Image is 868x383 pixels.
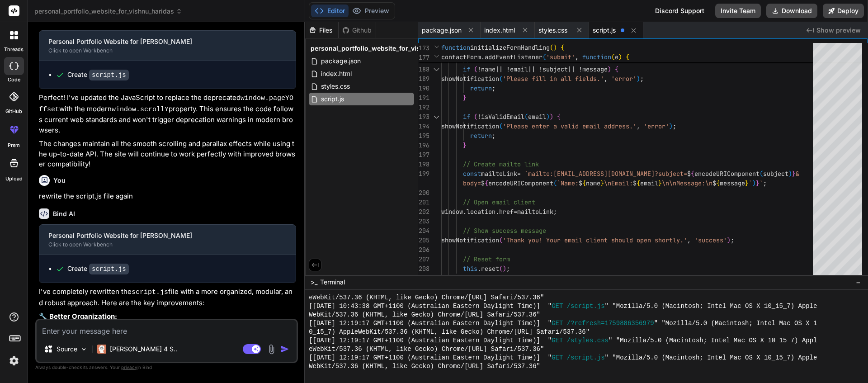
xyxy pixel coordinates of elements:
span: ( [499,265,503,273]
div: 203 [418,217,429,226]
span: 'Please enter a valid email address.' [503,122,637,130]
span: GET [552,319,563,328]
span: initializeFormHandling [470,43,550,52]
span: || [495,65,503,73]
span: ! [506,65,510,73]
span: 'Thank you! Your email client should open shortly. [503,236,684,244]
span: = [517,170,521,178]
p: The changes maintain all the smooth scrolling and parallax effects while using the up-to-date API... [39,139,296,170]
span: /script.js [567,302,605,311]
span: ) [727,236,731,244]
span: $ [687,170,691,178]
span: eWebKit/537.36 (KHTML, like Gecko) Chrome/[URL] Safari/537.36" [309,345,544,354]
span: index.html [484,26,515,35]
span: ( [524,113,528,121]
span: reset [481,265,499,273]
span: eWebKit/537.36 (KHTML, like Gecko) Chrome/[URL] Safari/537.36" [309,293,544,302]
span: } [456,274,459,282]
span: if [463,65,470,73]
img: icon [280,345,289,354]
span: email [510,65,528,73]
span: \n\nMessage:\n [662,179,712,187]
span: $ [633,179,637,187]
div: 195 [418,131,429,141]
span: . [477,265,481,273]
span: { [582,179,586,187]
div: 193 [418,112,429,122]
p: Perfect! I've updated the JavaScript to replace the deprecated with the modern property. This ens... [39,93,296,135]
strong: 🔧 Better Organization: [39,312,117,321]
span: 'error' [611,75,637,83]
span: ; [492,132,495,140]
span: GET [552,354,563,362]
div: 207 [418,255,429,264]
div: Files [305,26,338,35]
span: || [568,65,575,73]
div: 204 [418,226,429,236]
span: , [687,236,691,244]
span: ( [553,179,557,187]
span: showNotification [441,75,499,83]
span: [[DATE] 12:19:17 GMT+1100 (Australian Eastern Daylight Time)] " [309,319,552,328]
label: GitHub [5,108,22,115]
span: || [528,65,535,73]
span: 0_15_7) AppleWebKit/537.36 (KHTML, like Gecko) Chrome/[URL] Safari/537.36" [309,328,590,336]
span: ; [763,179,767,187]
span: { [716,179,720,187]
span: subject [542,65,568,73]
span: { [485,179,488,187]
span: 173 [418,43,429,53]
span: ! [579,65,582,73]
span: script.js [320,94,345,104]
span: /script.js [567,354,605,362]
span: ) [553,43,557,52]
div: 202 [418,207,429,217]
span: /styles.css [567,336,609,345]
div: 188 [418,65,429,74]
span: ` [749,179,752,187]
span: WebKit/537.36 (KHTML, like Gecko) Chrome/[URL] Safari/537.36" [309,311,540,319]
span: ) [752,179,756,187]
span: body= [463,179,481,187]
span: personal_portfolio_website_for_vishnu_haridas [34,7,182,16]
span: ( [499,236,503,244]
span: = [514,208,517,216]
span: ) [608,65,611,73]
span: Show preview [816,26,861,35]
span: WebKit/537.36 (KHTML, like Gecko) Chrome/[URL] Safari/537.36" [309,362,540,371]
span: function [441,43,470,52]
span: ( [474,113,477,121]
span: return [470,132,492,140]
span: } [658,179,662,187]
span: `mailto:[EMAIL_ADDRESS][DOMAIN_NAME]?subject= [524,170,687,178]
label: code [8,76,20,84]
span: mailtoLink [481,170,517,178]
span: message [582,65,608,73]
span: { [561,43,564,52]
span: { [691,170,694,178]
img: Pick Models [80,345,88,353]
span: " "Mozilla/5.0 (Macintosh; Intel Mac OS X 10_15_7) Apple [605,302,817,311]
span: \nEmail: [604,179,633,187]
span: . [481,53,485,61]
p: Source [57,345,77,354]
span: 'Please fill in all fields.' [503,75,604,83]
span: ) [618,53,622,61]
code: script.js [132,288,168,296]
button: Invite Team [715,4,761,18]
span: index.html [320,68,353,79]
span: ) [459,274,463,282]
span: ' [684,236,687,244]
div: 201 [418,198,429,207]
div: Click to collapse the range. [430,112,442,122]
span: // Open email client [463,198,535,206]
div: 205 [418,236,429,245]
span: $ [481,179,485,187]
p: rewrite the script.js file again [39,191,296,202]
div: 198 [418,160,429,169]
span: ( [542,53,546,61]
span: ) [637,75,640,83]
span: ) [503,265,506,273]
span: // Show success message [463,227,546,235]
span: styles.css [320,81,351,92]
